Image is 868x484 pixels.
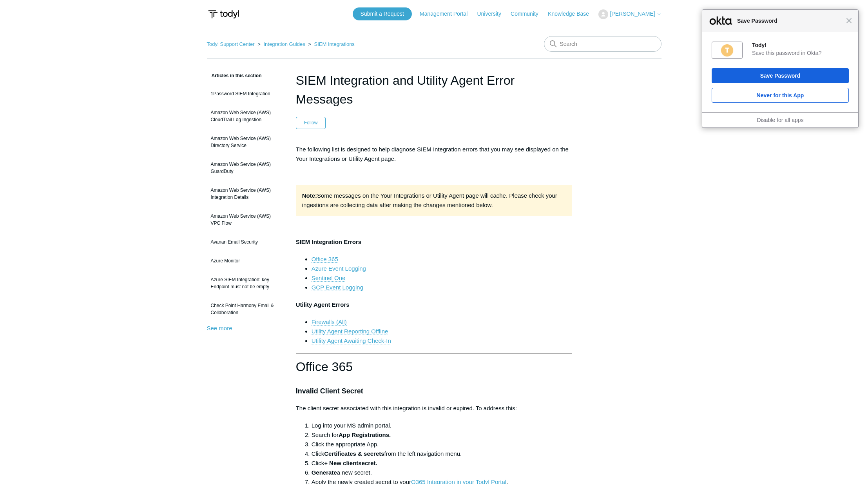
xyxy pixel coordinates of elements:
[312,318,347,326] a: Firewalls (All)
[312,430,573,440] li: Search for
[207,298,284,320] a: Check Point Harmony Email & Collaboration
[207,272,284,294] a: Azure SIEM Integration: key Endpoint must not be empty
[207,157,284,179] a: Amazon Web Service (AWS) GuardDuty
[420,10,475,18] a: Management Portal
[712,68,849,83] button: Save Password
[296,185,573,216] div: Some messages on the Your Integrations or Utility Agent page will cache. Please check your ingest...
[296,117,326,129] button: Follow Article
[720,44,734,57] img: Xt+jbwAAAAZJREFUAwAn0oSzCA2izgAAAABJRU5ErkJggg==
[511,10,546,18] a: Community
[256,41,306,47] li: Integration Guides
[544,36,661,52] input: Search
[312,421,573,430] li: Log into your MS admin portal.
[207,325,232,331] a: See more
[207,105,284,127] a: Amazon Web Service (AWS) CloudTrail Log Ingestion
[207,183,284,205] a: Amazon Web Service (AWS) Integration Details
[296,145,573,164] p: The following list is designed to help diagnose SIEM Integration errors that you may see displaye...
[339,431,391,438] strong: App Registrations.
[312,284,363,291] a: GCP Event Logging
[296,404,573,413] p: The client secret associated with this integration is invalid or expired. To address this:
[358,460,377,466] strong: secret.
[324,450,384,457] strong: Certificates & secrets
[312,337,391,344] a: Utility Agent Awaiting Check-In
[312,440,573,449] li: Click the appropriate App.
[757,117,803,123] a: Disable for all apps
[353,7,412,20] a: Submit a Request
[263,41,305,47] a: Integration Guides
[312,459,573,468] li: Click
[207,253,284,268] a: Azure Monitor
[207,131,284,153] a: Amazon Web Service (AWS) Directory Service
[207,86,284,101] a: 1Password SIEM Integration
[207,41,256,47] li: Todyl Support Center
[207,73,262,78] span: Articles in this section
[306,41,355,47] li: SIEM Integrations
[324,460,358,466] strong: + New client
[296,301,350,308] strong: Utility Agent Errors
[312,449,573,459] li: Click from the left navigation menu.
[312,265,366,272] a: Azure Event Logging
[302,192,317,199] strong: Note:
[296,386,573,397] h3: Invalid Client Secret
[752,42,849,49] div: Todyl
[477,10,509,18] a: University
[312,328,388,335] a: Utility Agent Reporting Offline
[598,9,661,19] button: [PERSON_NAME]
[312,468,573,477] li: a new secret.
[296,71,573,109] h1: SIEM Integration and Utility Agent Error Messages
[752,49,849,56] div: Save this password in Okta?
[207,209,284,231] a: Amazon Web Service (AWS) VPC Flow
[296,357,573,377] h1: Office 365
[314,41,355,47] a: SIEM Integrations
[548,10,597,18] a: Knowledge Base
[312,469,337,476] strong: Generate
[610,11,655,17] span: [PERSON_NAME]
[296,238,362,245] strong: SIEM Integration Errors
[207,7,240,22] img: Todyl Support Center Help Center home page
[207,41,255,47] a: Todyl Support Center
[312,275,346,282] a: Sentinel One
[733,16,846,25] span: Save Password
[846,18,852,24] span: Close
[712,88,849,103] button: Never for this App
[312,256,338,263] a: Office 365
[207,235,284,249] a: Avanan Email Security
